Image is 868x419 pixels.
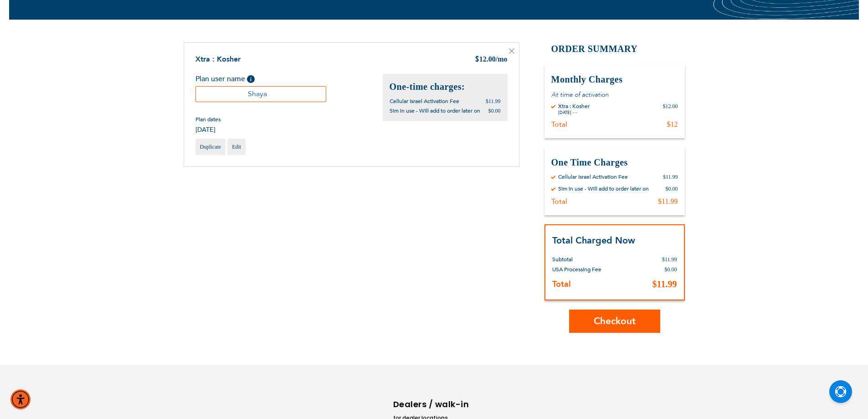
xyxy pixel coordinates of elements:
[227,139,246,155] a: Edit
[486,98,501,104] span: $11.99
[558,110,590,115] div: [DATE] - -
[544,42,685,56] h2: Order Summary
[390,98,459,105] span: Cellular Israel Activation Fee
[496,55,508,63] span: /mo
[558,185,649,192] div: Sim in use - Will add to order later on
[488,108,501,114] span: $0.00
[551,197,567,206] div: Total
[390,81,501,93] h2: One-time charges:
[195,139,226,155] a: Duplicate
[552,234,635,247] strong: Total Charged Now
[663,103,678,115] div: $12.00
[551,73,678,86] h3: Monthly Charges
[665,266,677,273] span: $0.00
[667,120,678,129] div: $12
[594,315,636,328] span: Checkout
[195,54,241,64] a: Xtra : Kosher
[195,125,221,134] span: [DATE]
[393,398,471,411] h6: Dealers / walk-in
[666,185,678,192] div: $0.00
[662,256,677,263] span: $11.99
[195,116,221,123] span: Plan dates
[552,279,571,290] strong: Total
[552,248,636,264] th: Subtotal
[658,197,678,206] div: $11.99
[569,310,660,333] button: Checkout
[558,103,590,110] div: Xtra : Kosher
[200,144,221,150] span: Duplicate
[475,54,508,65] div: 12.00
[232,144,241,150] span: Edit
[10,389,31,409] div: Accessibility Menu
[475,55,479,65] span: $
[558,173,628,181] div: Cellular Israel Activation Fee
[247,75,255,83] span: Help
[652,279,677,289] span: $11.99
[663,173,678,181] div: $11.99
[551,90,678,99] p: At time of activation
[195,74,245,84] span: Plan user name
[551,120,567,129] div: Total
[390,107,480,114] span: Sim in use - Will add to order later on
[551,156,678,169] h3: One Time Charges
[552,266,601,273] span: USA Processing Fee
